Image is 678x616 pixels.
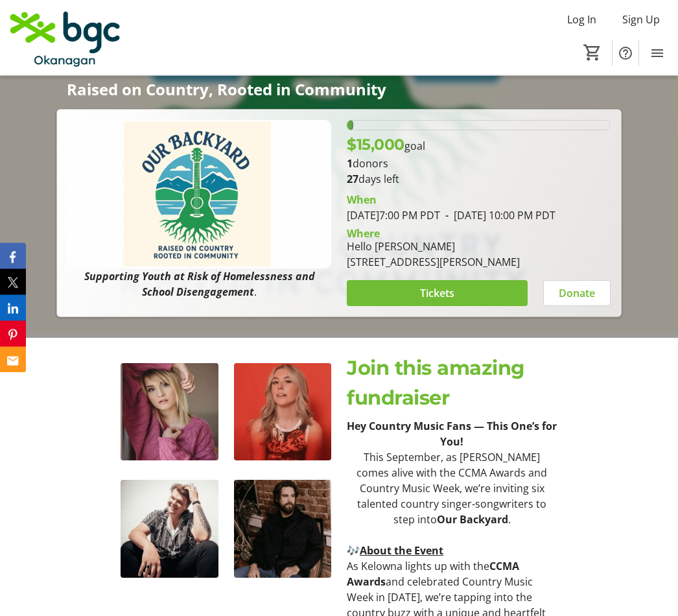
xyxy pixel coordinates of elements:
button: Donate [543,281,611,307]
u: About the Event [360,544,443,558]
div: Hello [PERSON_NAME] [347,239,520,255]
span: Donate [559,286,595,302]
img: undefined [234,480,331,578]
button: Tickets [347,281,528,307]
p: This September, as [PERSON_NAME] comes alive with the CCMA Awards and Country Music Week, we’re i... [347,450,557,528]
span: 27 [347,172,358,187]
button: Cart [581,41,604,64]
p: . [67,269,331,300]
span: [DATE] 7:00 PM PDT [347,209,440,223]
img: undefined [121,364,218,461]
span: [DATE] 10:00 PM PDT [440,209,555,223]
p: Join this amazing fundraiser [347,354,557,414]
strong: Our Backyard [437,513,508,527]
img: undefined [234,364,331,461]
button: Menu [644,40,670,66]
strong: 🎶 [347,544,443,558]
strong: Hey Country Music Fans — This One’s for You! [347,420,557,449]
button: Sign Up [612,9,670,30]
button: Help [613,40,638,66]
span: Tickets [420,286,454,302]
b: 1 [347,157,353,171]
img: undefined [121,480,218,578]
div: [STREET_ADDRESS][PERSON_NAME] [347,255,520,270]
em: Supporting Youth at Risk of Homelessness and School Disengagement [84,270,315,300]
div: When [347,193,377,208]
div: Where [347,229,380,239]
span: - [440,209,454,223]
span: Sign Up [622,12,660,27]
p: days left [347,172,611,187]
span: $15,000 [347,136,404,154]
strong: CCMA Awards [347,560,519,589]
span: Log In [567,12,596,27]
button: Log In [557,9,607,30]
img: BGC Okanagan's Logo [8,5,123,70]
p: donors [347,156,611,172]
img: Campaign CTA Media Photo [67,121,331,269]
p: goal [347,134,425,156]
div: 2.3393333333333333% of fundraising goal reached [347,121,611,131]
p: Raised on Country, Rooted in Community [67,82,611,99]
